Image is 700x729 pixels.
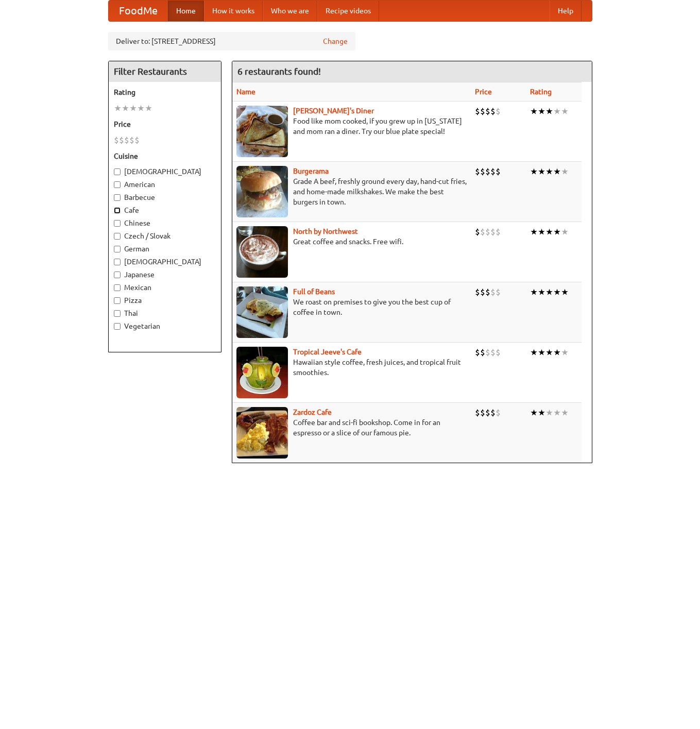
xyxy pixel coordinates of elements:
[561,226,569,238] li: ★
[490,226,496,238] li: $
[114,233,121,240] input: Czech / Slovak
[490,347,496,358] li: $
[496,407,501,418] li: $
[114,179,216,190] label: American
[134,134,140,146] li: $
[530,226,538,238] li: ★
[480,106,485,117] li: $
[114,119,216,129] h5: Price
[496,226,501,238] li: $
[485,347,490,358] li: $
[114,151,216,161] h5: Cuisine
[496,106,501,117] li: $
[545,106,553,117] li: ★
[485,286,490,298] li: $
[145,103,152,114] li: ★
[122,103,129,114] li: ★
[530,286,538,298] li: ★
[550,1,582,21] a: Help
[323,36,348,46] a: Change
[490,407,496,418] li: $
[114,297,121,304] input: Pizza
[236,88,255,96] a: Name
[553,286,561,298] li: ★
[475,407,480,418] li: $
[236,297,467,317] p: We roast on premises to give you the best cup of coffee in town.
[114,272,121,278] input: Japanese
[168,1,204,21] a: Home
[236,166,288,217] img: burgerama.jpg
[561,286,569,298] li: ★
[485,106,490,117] li: $
[475,88,492,96] a: Price
[236,176,467,207] p: Grade A beef, freshly ground every day, hand-cut fries, and home-made milkshakes. We make the bes...
[236,407,288,459] img: zardoz.jpg
[293,348,362,356] b: Tropical Jeeve's Cafe
[553,407,561,418] li: ★
[114,282,216,293] label: Mexican
[129,134,134,146] li: $
[114,321,216,331] label: Vegetarian
[108,32,355,50] div: Deliver to: [STREET_ADDRESS]
[114,166,216,177] label: [DEMOGRAPHIC_DATA]
[293,408,332,416] b: Zardoz Cafe
[114,168,121,175] input: [DEMOGRAPHIC_DATA]
[236,236,467,247] p: Great coffee and snacks. Free wifi.
[237,66,321,76] ng-pluralize: 6 restaurants found!
[545,166,553,177] li: ★
[553,106,561,117] li: ★
[530,166,538,177] li: ★
[538,407,545,418] li: ★
[114,259,121,265] input: [DEMOGRAPHIC_DATA]
[490,106,496,117] li: $
[293,167,329,175] b: Burgerama
[293,107,374,115] a: [PERSON_NAME]'s Diner
[496,166,501,177] li: $
[114,323,121,330] input: Vegetarian
[124,134,129,146] li: $
[485,166,490,177] li: $
[114,103,122,114] li: ★
[553,347,561,358] li: ★
[553,226,561,238] li: ★
[114,205,216,215] label: Cafe
[490,166,496,177] li: $
[114,284,121,291] input: Mexican
[114,269,216,280] label: Japanese
[114,194,121,201] input: Barbecue
[496,347,501,358] li: $
[114,181,121,188] input: American
[236,286,288,338] img: beans.jpg
[114,244,216,254] label: German
[236,347,288,398] img: jeeves.jpg
[114,218,216,228] label: Chinese
[545,407,553,418] li: ★
[263,1,317,21] a: Who we are
[561,407,569,418] li: ★
[485,407,490,418] li: $
[114,246,121,252] input: German
[475,286,480,298] li: $
[114,295,216,306] label: Pizza
[293,227,358,235] b: North by Northwest
[475,347,480,358] li: $
[129,103,137,114] li: ★
[114,310,121,317] input: Thai
[480,347,485,358] li: $
[317,1,379,21] a: Recipe videos
[137,103,145,114] li: ★
[545,347,553,358] li: ★
[530,88,552,96] a: Rating
[485,226,490,238] li: $
[538,166,545,177] li: ★
[480,166,485,177] li: $
[236,417,467,438] p: Coffee bar and sci-fi bookshop. Come in for an espresso or a slice of our famous pie.
[236,357,467,378] p: Hawaiian style coffee, fresh juices, and tropical fruit smoothies.
[236,226,288,278] img: north.jpg
[114,207,121,214] input: Cafe
[480,286,485,298] li: $
[114,134,119,146] li: $
[114,192,216,202] label: Barbecue
[475,106,480,117] li: $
